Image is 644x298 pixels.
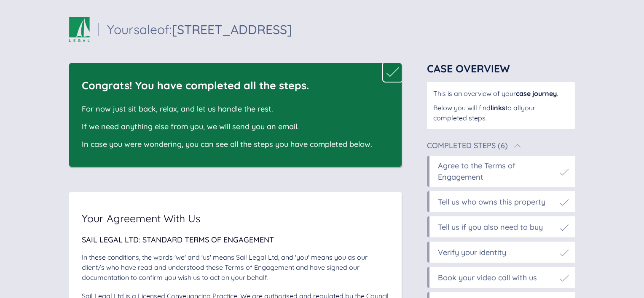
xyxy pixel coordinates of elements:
div: Book your video call with us [438,272,537,283]
div: Below you will find to all your completed steps . [433,103,569,123]
div: This is an overview of your . [433,88,569,98]
div: Tell us who owns this property [438,196,545,208]
div: In case you were wondering, you can see all the steps you have completed below. [82,138,376,150]
span: [STREET_ADDRESS] [172,21,292,37]
span: case journey [516,89,557,98]
span: Sail Legal Ltd: Standard Terms of Engagement [82,235,274,245]
div: For now just sit back, relax, and let us handle the rest. [82,103,376,114]
div: Your sale of: [107,23,292,36]
div: Agree to the Terms of Engagement [438,160,556,183]
span: Case Overview [427,62,510,75]
div: Verify your identity [438,247,506,258]
span: Your Agreement With Us [82,213,201,223]
div: In these conditions, the words 'we' and 'us' means Sail Legal Ltd, and 'you' means you as our cli... [82,252,389,282]
div: Completed Steps (6) [427,142,508,149]
span: links [491,104,505,112]
span: Congrats! You have completed all the steps. [82,79,309,92]
div: Tell us if you also need to buy [438,221,543,233]
div: If we need anything else from you, we will send you an email. [82,121,376,132]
